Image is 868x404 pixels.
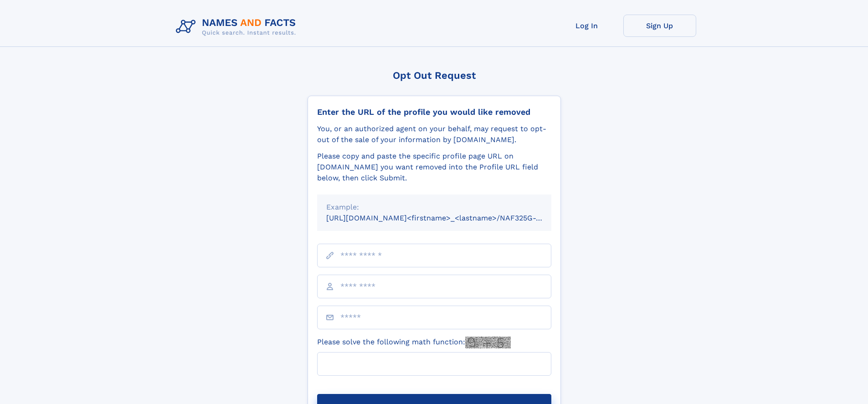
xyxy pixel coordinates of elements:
[623,15,696,37] a: Sign Up
[326,202,542,213] div: Example:
[317,123,551,145] div: You, or an authorized agent on your behalf, may request to opt-out of the sale of your informatio...
[317,337,511,348] label: Please solve the following math function:
[317,107,551,117] div: Enter the URL of the profile you would like removed
[326,214,569,222] small: [URL][DOMAIN_NAME]<firstname>_<lastname>/NAF325G-xxxxxxxx
[172,15,303,39] img: Logo Names and Facts
[317,151,551,184] div: Please copy and paste the specific profile page URL on [DOMAIN_NAME] you want removed into the Pr...
[308,70,561,81] div: Opt Out Request
[550,15,623,37] a: Log In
